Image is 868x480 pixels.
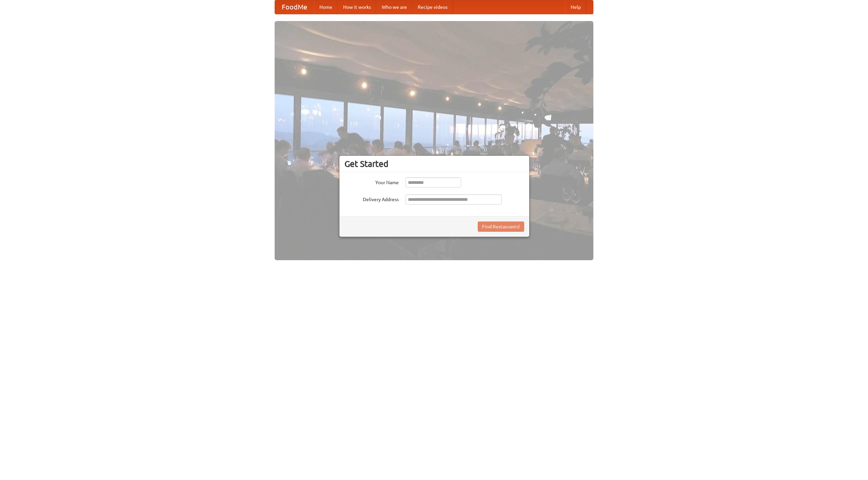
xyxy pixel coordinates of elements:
a: FoodMe [275,0,314,14]
a: Who we are [376,0,412,14]
label: Your Name [344,177,399,186]
a: How it works [338,0,376,14]
a: Recipe videos [412,0,453,14]
label: Delivery Address [344,194,399,203]
a: Home [314,0,338,14]
h3: Get Started [344,159,524,169]
a: Help [565,0,586,14]
button: Find Restaurants! [478,222,524,232]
